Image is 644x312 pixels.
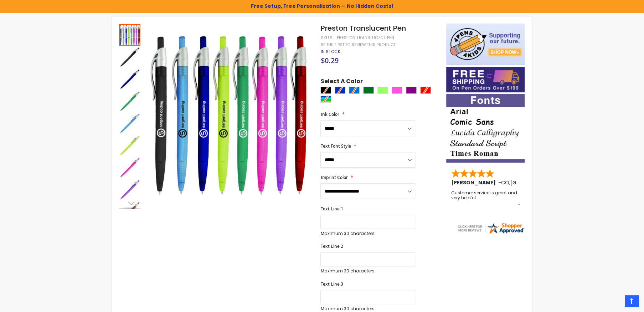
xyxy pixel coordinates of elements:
[320,231,415,236] p: Maximum 30 characters
[119,178,141,200] div: Preston Translucent Pen
[501,179,509,186] span: CO
[392,87,402,94] div: Pink
[119,68,140,90] img: Preston Translucent Pen
[498,179,563,186] span: - ,
[320,306,415,312] p: Maximum 30 characters
[119,68,141,90] div: Preston Translucent Pen
[320,49,340,55] div: Availability
[119,46,141,68] div: Preston Translucent Pen
[320,48,340,55] span: In stock
[119,90,141,112] div: Preston Translucent Pen
[320,56,338,65] span: $0.29
[119,91,140,112] img: Preston Translucent Pen
[119,134,141,156] div: Preston Translucent Pen
[451,179,498,186] span: [PERSON_NAME]
[446,94,525,163] img: font-personalization-examples
[148,34,311,197] img: Preston Translucent Pen
[320,77,362,87] span: Select A Color
[320,23,406,33] span: Preston Translucent Pen
[510,179,563,186] span: [GEOGRAPHIC_DATA]
[377,87,388,94] div: Green Light
[119,112,141,134] div: Preston Translucent Pen
[320,243,343,249] span: Text Line 2
[119,24,141,46] div: Preston Translucent Pen
[119,198,140,209] div: Next
[451,190,520,206] div: Customer service is great and very helpful
[585,293,644,312] iframe: Google Customer Reviews
[363,87,374,94] div: Green
[320,143,351,149] span: Text Font Style
[320,42,395,47] a: Be the first to review this product
[320,281,343,287] span: Text Line 3
[336,35,394,41] div: Preston Translucent Pen
[446,67,525,92] img: Free shipping on orders over $199
[119,156,141,178] div: Preston Translucent Pen
[119,157,140,178] img: Preston Translucent Pen
[320,174,347,180] span: Imprint Color
[320,35,334,41] strong: SKU
[446,24,525,65] img: 4pens 4 kids
[320,111,339,117] span: Ink Color
[406,87,417,94] div: Purple
[119,135,140,156] img: Preston Translucent Pen
[320,268,415,274] p: Maximum 30 characters
[119,113,140,134] img: Preston Translucent Pen
[119,46,140,68] img: Preston Translucent Pen
[119,179,140,200] img: Preston Translucent Pen
[457,230,525,236] a: 4pens.com certificate URL
[320,206,343,212] span: Text Line 1
[457,222,525,235] img: 4pens.com widget logo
